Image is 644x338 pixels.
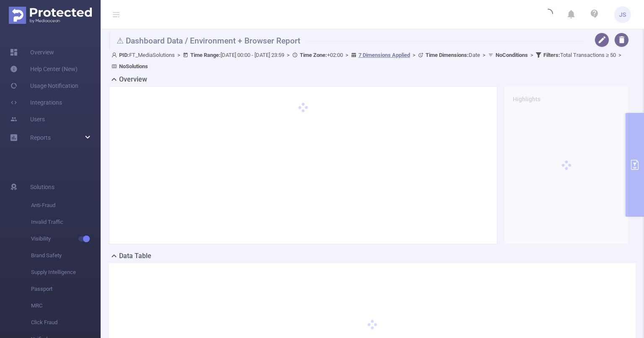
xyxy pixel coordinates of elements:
[10,94,62,111] a: Integrations
[10,44,54,61] a: Overview
[358,52,410,58] u: 7 Dimensions Applied
[109,33,583,49] h1: ⚠ Dashboard Data / Environment + Browser Report
[619,6,626,23] span: JS
[30,179,55,195] span: Solutions
[10,61,78,77] a: Help Center (New)
[31,197,101,214] span: Anti-Fraud
[31,264,101,281] span: Supply Intelligence
[112,52,119,58] i: icon: user
[119,63,148,69] b: No Solutions
[31,214,101,230] span: Invalid Traffic
[10,77,78,94] a: Usage Notification
[543,52,616,58] span: Total Transactions ≥ 50
[284,52,292,58] span: >
[10,111,45,128] a: Users
[119,74,147,84] h2: Overview
[426,52,480,58] span: Date
[30,129,51,146] a: Reports
[112,52,624,69] span: FT_MediaSolutions [DATE] 00:00 - [DATE] 23:59 +02:00
[528,52,536,58] span: >
[190,52,221,58] b: Time Range:
[616,52,624,58] span: >
[9,7,92,24] img: Protected Media
[119,251,151,261] h2: Data Table
[31,314,101,331] span: Click Fraud
[30,134,51,141] span: Reports
[119,52,129,58] b: PID:
[31,297,101,314] span: MRC
[480,52,488,58] span: >
[496,52,528,58] b: No Conditions
[31,281,101,297] span: Passport
[410,52,418,58] span: >
[426,52,469,58] b: Time Dimensions :
[343,52,351,58] span: >
[300,52,327,58] b: Time Zone:
[31,230,101,247] span: Visibility
[175,52,183,58] span: >
[543,52,560,58] b: Filters :
[31,247,101,264] span: Brand Safety
[543,9,553,20] i: icon: loading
